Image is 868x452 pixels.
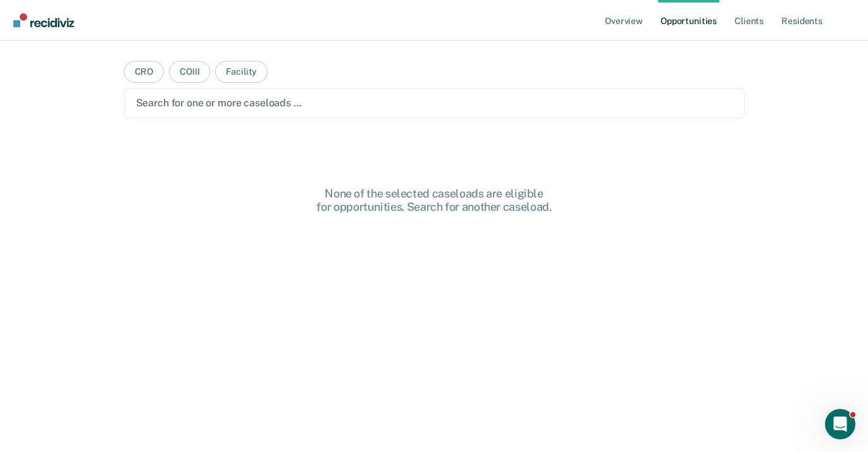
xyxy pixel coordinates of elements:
img: Recidiviz [13,13,74,27]
button: CRO [124,61,164,83]
button: Profile dropdown button [838,9,858,30]
iframe: Intercom live chat [825,409,855,439]
button: COIII [169,61,210,83]
div: None of the selected caseloads are eligible for opportunities. Search for another caseload. [232,187,636,214]
button: Facility [215,61,268,83]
